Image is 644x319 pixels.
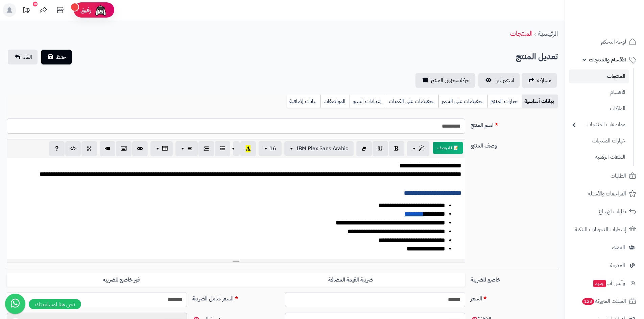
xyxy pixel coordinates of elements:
img: ai-face.png [94,3,108,17]
a: الأقسام [569,85,629,100]
span: إشعارات التحويلات البنكية [575,225,626,234]
a: بيانات أساسية [522,95,558,108]
button: 16 [259,141,282,156]
span: المدونة [610,261,625,270]
label: اسم المنتج [468,118,560,129]
a: الرئيسية [538,28,558,38]
span: الطلبات [611,171,626,181]
a: الغاء [8,50,38,64]
span: طلبات الإرجاع [599,207,626,216]
label: ضريبة القيمة المضافة [236,273,465,287]
a: مشاركه [522,73,557,88]
span: وآتس آب [593,278,625,288]
a: مواصفات المنتجات [569,117,629,132]
a: إشعارات التحويلات البنكية [569,221,640,238]
a: المنتجات [569,70,629,83]
a: وآتس آبجديد [569,275,640,291]
a: تحديثات المنصة [18,3,35,19]
a: بيانات إضافية [287,95,320,108]
a: المنتجات [510,28,532,38]
button: 📝 AI وصف [433,142,463,154]
a: إعدادات السيو [350,95,386,108]
label: وصف المنتج [468,139,560,150]
a: المدونة [569,257,640,273]
a: تخفيضات على الكميات [386,95,438,108]
span: جديد [593,280,606,287]
img: logo-2.png [598,5,638,19]
a: تخفيضات على السعر [438,95,487,108]
a: استعراض [478,73,520,88]
label: غير خاضع للضريبه [7,273,236,287]
span: IBM Plex Sans Arabic [296,144,348,153]
a: العملاء [569,239,640,256]
a: حركة مخزون المنتج [415,73,475,88]
button: حفظ [41,50,72,64]
span: لوحة التحكم [601,37,626,47]
a: لوحة التحكم [569,34,640,50]
a: الملفات الرقمية [569,150,629,164]
label: خاضع للضريبة [468,273,560,284]
a: المواصفات [320,95,350,108]
a: الماركات [569,101,629,116]
a: المراجعات والأسئلة [569,186,640,202]
label: السعر [468,292,560,303]
span: رفيق [80,6,91,14]
a: طلبات الإرجاع [569,204,640,220]
div: 10 [33,2,38,6]
span: حفظ [56,53,66,61]
span: المراجعات والأسئلة [588,189,626,198]
a: خيارات المنتج [487,95,522,108]
span: العملاء [612,243,625,252]
label: السعر شامل الضريبة [190,292,282,303]
span: الغاء [23,53,32,61]
span: السلات المتروكة [581,296,626,306]
span: 123 [582,297,595,305]
button: IBM Plex Sans Arabic [284,141,354,156]
span: حركة مخزون المنتج [431,76,470,84]
h2: تعديل المنتج [516,50,558,64]
a: الطلبات [569,168,640,184]
a: خيارات المنتجات [569,134,629,148]
span: الأقسام والمنتجات [589,55,626,64]
span: استعراض [495,76,514,84]
a: السلات المتروكة123 [569,293,640,309]
span: 16 [269,144,276,153]
span: مشاركه [537,76,551,84]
